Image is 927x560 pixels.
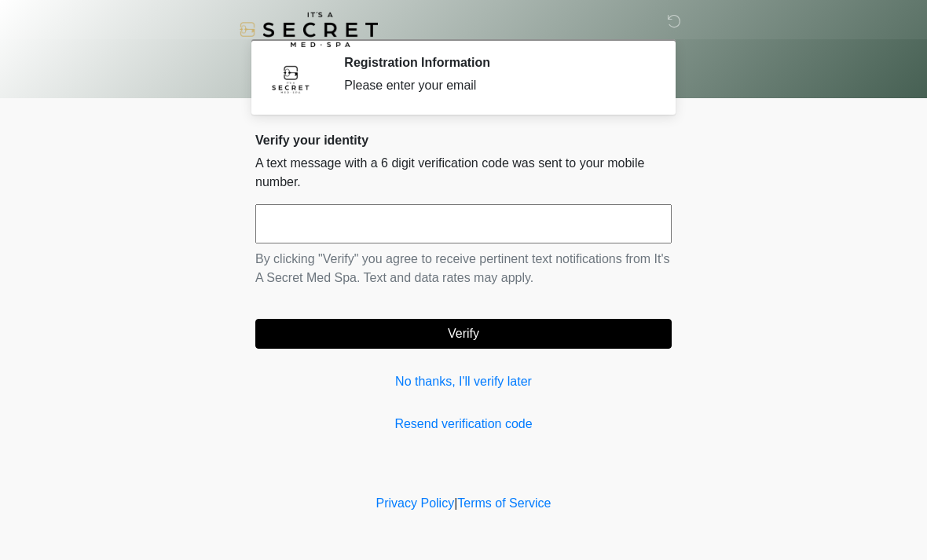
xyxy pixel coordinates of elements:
[344,76,648,95] div: Please enter your email
[267,55,314,102] img: Agent Avatar
[255,415,672,434] a: Resend verification code
[255,133,672,148] h2: Verify your identity
[240,12,378,47] img: It's A Secret Med Spa Logo
[376,496,455,510] a: Privacy Policy
[344,55,648,70] h2: Registration Information
[454,496,457,510] a: |
[255,319,672,349] button: Verify
[255,372,672,391] a: No thanks, I'll verify later
[255,250,672,287] p: By clicking "Verify" you agree to receive pertinent text notifications from It's A Secret Med Spa...
[457,496,551,510] a: Terms of Service
[255,154,672,192] p: A text message with a 6 digit verification code was sent to your mobile number.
